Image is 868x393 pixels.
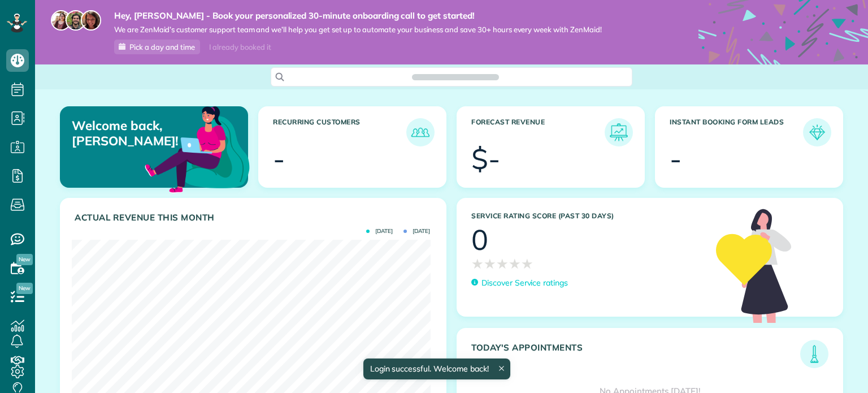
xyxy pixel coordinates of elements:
span: ★ [496,254,509,274]
img: maria-72a9807cf96188c08ef61303f053569d2e2a8a1cde33d635c8a3ac13582a053d.jpg [51,10,71,31]
strong: Hey, [PERSON_NAME] - Book your personalized 30-minute onboarding call to get started! [114,10,602,21]
span: [DATE] [366,228,393,234]
a: Pick a day and time [114,40,200,54]
a: Discover Service ratings [471,277,568,289]
h3: Instant Booking Form Leads [670,118,803,146]
img: michelle-19f622bdf1676172e81f8f8fba1fb50e276960ebfe0243fe18214015130c80e4.jpg [81,10,101,31]
span: ★ [509,254,521,274]
img: icon_todays_appointments-901f7ab196bb0bea1936b74009e4eb5ffbc2d2711fa7634e0d609ed5ef32b18b.png [803,343,826,365]
img: dashboard_welcome-42a62b7d889689a78055ac9021e634bf52bae3f8056760290aed330b23ab8690.png [142,93,252,203]
img: icon_forecast_revenue-8c13a41c7ed35a8dcfafea3cbb826a0462acb37728057bba2d056411b612bbbe.png [607,121,630,144]
span: [DATE] [403,228,430,234]
img: icon_form_leads-04211a6a04a5b2264e4ee56bc0799ec3eb69b7e499cbb523a139df1d13a81ae0.png [806,121,828,144]
p: Discover Service ratings [481,277,568,289]
div: 0 [471,226,488,254]
h3: Recurring Customers [273,118,406,146]
div: - [273,145,285,173]
span: Pick a day and time [129,42,195,51]
img: jorge-587dff0eeaa6aab1f244e6dc62b8924c3b6ad411094392a53c71c6c4a576187d.jpg [66,10,86,31]
span: ★ [471,254,484,274]
h3: Forecast Revenue [471,118,605,146]
span: Search ZenMaid… [423,71,487,83]
div: I already booked it [202,40,277,54]
span: New [16,254,33,265]
p: Welcome back, [PERSON_NAME]! [72,118,187,148]
span: We are ZenMaid’s customer support team and we’ll help you get set up to automate your business an... [114,25,602,34]
span: ★ [521,254,533,274]
h3: Actual Revenue this month [75,213,435,223]
span: New [16,283,33,294]
img: icon_recurring_customers-cf858462ba22bcd05b5a5880d41d6543d210077de5bb9ebc9590e49fd87d84ed.png [409,121,432,144]
span: ★ [484,254,496,274]
div: - [670,145,682,173]
h3: Service Rating score (past 30 days) [471,212,705,220]
div: $- [471,145,500,173]
h3: Today's Appointments [471,343,800,368]
div: Login successful. Welcome back! [363,359,510,379]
